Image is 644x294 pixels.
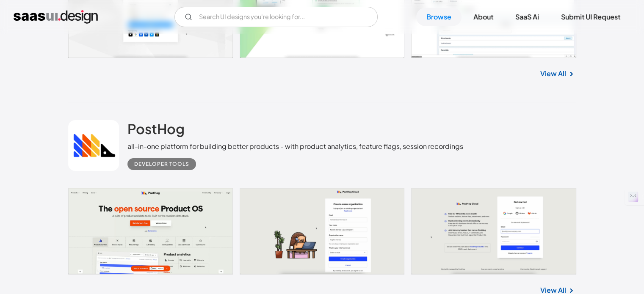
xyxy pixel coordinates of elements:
[505,8,549,26] a: SaaS Ai
[134,159,189,169] div: Developer tools
[127,120,185,137] h2: PostHog
[127,120,185,141] a: PostHog
[540,69,566,79] a: View All
[174,7,378,27] input: Search UI designs you're looking for...
[416,8,462,26] a: Browse
[463,8,503,26] a: About
[127,141,463,151] div: all-in-one platform for building better products - with product analytics, feature flags, session...
[14,10,98,24] a: home
[551,8,630,26] a: Submit UI Request
[174,7,378,27] form: Email Form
